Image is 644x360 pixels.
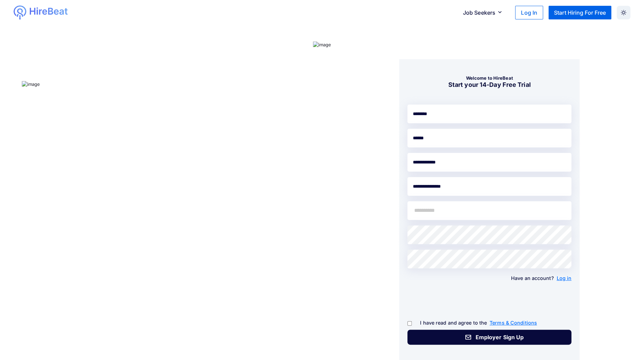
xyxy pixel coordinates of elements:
button: Log In [515,6,543,19]
button: Start Hiring For Free [549,6,611,19]
button: Dark Mode [617,6,630,19]
button: Employer Sign Up [407,330,571,345]
b: Welcome to HireBeat [466,75,513,81]
a: Terms & Conditions [490,318,537,327]
iframe: reCAPTCHA [407,289,511,316]
p: I have read and agree to the [407,318,571,327]
img: image [313,42,331,48]
p: Have an account? [407,274,571,283]
button: Job Seekers [458,6,510,19]
b: Start your 14-Day Free Trial [448,81,531,88]
a: logologo [14,5,92,20]
a: Log in [556,274,571,283]
img: logo [29,5,69,18]
img: logo [14,5,26,20]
